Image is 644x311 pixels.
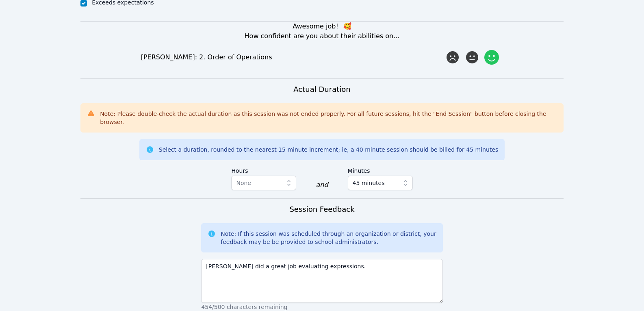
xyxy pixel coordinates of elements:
div: Select a duration, rounded to the nearest 15 minute increment; ie, a 40 minute session should be ... [159,146,498,154]
button: 45 minutes [348,176,413,190]
div: Note: If this session was scheduled through an organization or district, your feedback may be be ... [221,230,436,246]
label: Hours [231,163,296,176]
label: Minutes [348,163,413,176]
h3: Actual Duration [293,84,350,95]
button: None [231,176,296,190]
p: 454/500 characters remaining [201,303,442,311]
span: Awesome job! [293,22,338,30]
div: Note: Please double-check the actual duration as this session was not ended properly. For all fut... [100,110,557,126]
textarea: [PERSON_NAME] did a great job evaluating expressions. [201,259,442,303]
div: [PERSON_NAME]: 2. Order of Operations [141,52,445,62]
span: None [236,180,251,186]
div: and [316,180,328,190]
span: kisses [343,22,351,30]
span: 45 minutes [353,178,385,188]
h3: Session Feedback [289,204,354,215]
span: How confident are you about their abilities on... [245,32,400,40]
